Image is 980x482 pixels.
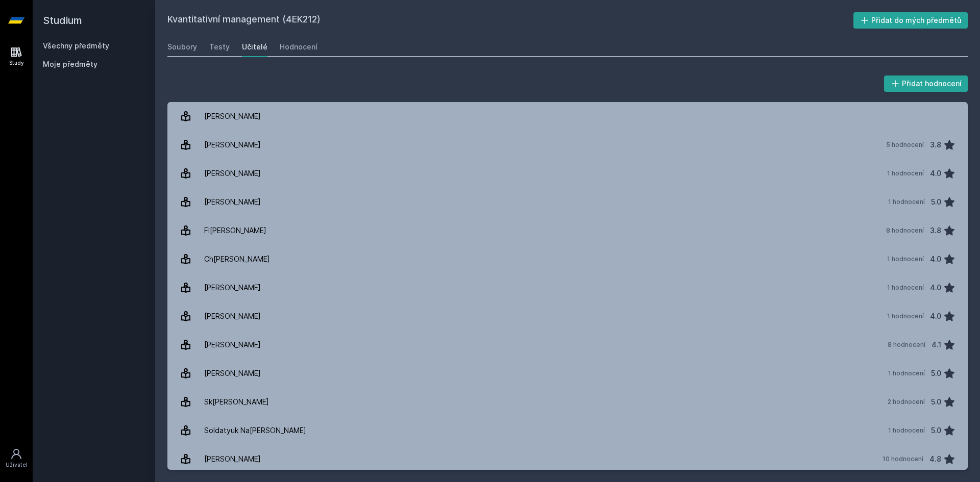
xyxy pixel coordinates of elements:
[931,392,941,412] div: 5.0
[167,216,968,245] a: Fl[PERSON_NAME] 8 hodnocení 3.8
[853,12,968,29] button: Přidat do mých předmětů
[887,255,924,263] div: 1 hodnocení
[167,42,197,52] div: Soubory
[931,420,941,441] div: 5.0
[43,41,109,50] a: Všechny předměty
[932,335,941,355] div: 4.1
[888,398,925,406] div: 2 hodnocení
[931,192,941,212] div: 5.0
[167,416,968,445] a: Soldatyuk Na[PERSON_NAME] 1 hodnocení 5.0
[930,306,941,326] div: 4.0
[2,443,31,474] a: Uživatel
[43,59,97,69] span: Moje předměty
[204,163,261,184] div: [PERSON_NAME]
[929,449,941,469] div: 4.8
[280,42,317,52] div: Hodnocení
[167,131,968,159] a: [PERSON_NAME] 5 hodnocení 3.8
[280,37,317,57] a: Hodnocení
[167,302,968,331] a: [PERSON_NAME] 1 hodnocení 4.0
[887,312,924,320] div: 1 hodnocení
[884,75,968,92] button: Přidat hodnocení
[204,335,261,355] div: [PERSON_NAME]
[209,37,230,57] a: Testy
[167,445,968,473] a: [PERSON_NAME] 10 hodnocení 4.8
[886,226,924,235] div: 8 hodnocení
[931,363,941,384] div: 5.0
[167,359,968,388] a: [PERSON_NAME] 1 hodnocení 5.0
[930,220,941,241] div: 3.8
[204,449,261,469] div: [PERSON_NAME]
[883,455,923,463] div: 10 hodnocení
[930,135,941,155] div: 3.8
[204,420,306,441] div: Soldatyuk Na[PERSON_NAME]
[886,141,924,149] div: 5 hodnocení
[204,306,261,326] div: [PERSON_NAME]
[204,135,261,155] div: [PERSON_NAME]
[242,42,267,52] div: Učitelé
[167,273,968,302] a: [PERSON_NAME] 1 hodnocení 4.0
[6,461,27,469] div: Uživatel
[887,284,924,292] div: 1 hodnocení
[167,102,968,131] a: [PERSON_NAME]
[888,198,925,206] div: 1 hodnocení
[167,188,968,216] a: [PERSON_NAME] 1 hodnocení 5.0
[209,42,230,52] div: Testy
[2,41,31,72] a: Study
[204,249,270,269] div: Ch[PERSON_NAME]
[888,369,925,377] div: 1 hodnocení
[167,388,968,416] a: Sk[PERSON_NAME] 2 hodnocení 5.0
[204,277,261,298] div: [PERSON_NAME]
[9,59,24,67] div: Study
[204,392,269,412] div: Sk[PERSON_NAME]
[167,245,968,273] a: Ch[PERSON_NAME] 1 hodnocení 4.0
[204,363,261,384] div: [PERSON_NAME]
[930,163,941,184] div: 4.0
[167,37,197,57] a: Soubory
[204,192,261,212] div: [PERSON_NAME]
[242,37,267,57] a: Učitelé
[887,169,924,177] div: 1 hodnocení
[888,426,925,435] div: 1 hodnocení
[930,277,941,298] div: 4.0
[888,341,925,349] div: 8 hodnocení
[204,106,261,126] div: [PERSON_NAME]
[204,220,266,241] div: Fl[PERSON_NAME]
[930,249,941,269] div: 4.0
[167,159,968,188] a: [PERSON_NAME] 1 hodnocení 4.0
[167,331,968,359] a: [PERSON_NAME] 8 hodnocení 4.1
[167,12,853,29] h2: Kvantitativní management (4EK212)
